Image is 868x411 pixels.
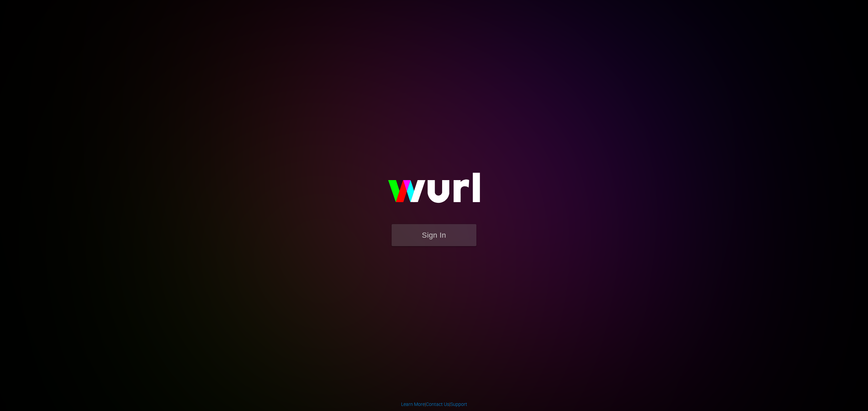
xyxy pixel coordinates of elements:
a: Support [450,402,467,407]
div: | | [401,401,467,408]
img: wurl-logo-on-black-223613ac3d8ba8fe6dc639794a292ebdb59501304c7dfd60c99c58986ef67473.svg [366,158,502,224]
a: Contact Us [426,402,449,407]
a: Learn More [401,402,425,407]
button: Sign In [392,224,476,246]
